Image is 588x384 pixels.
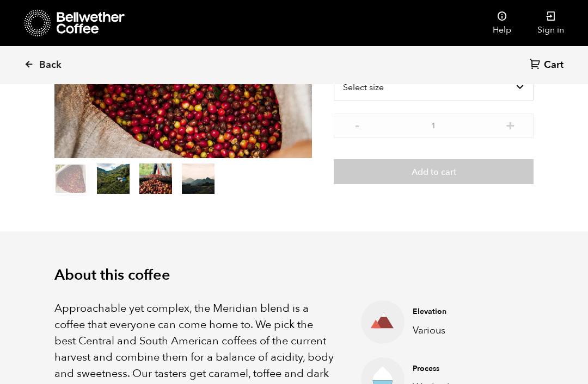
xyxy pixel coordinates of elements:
[334,159,534,184] button: Add to cart
[54,267,534,284] h2: About this coffee
[413,363,517,374] h4: Process
[544,59,563,72] span: Cart
[350,119,364,130] button: -
[504,119,517,130] button: +
[413,306,517,317] h4: Elevation
[413,323,517,338] p: Various
[39,59,62,72] span: Back
[530,58,566,73] a: Cart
